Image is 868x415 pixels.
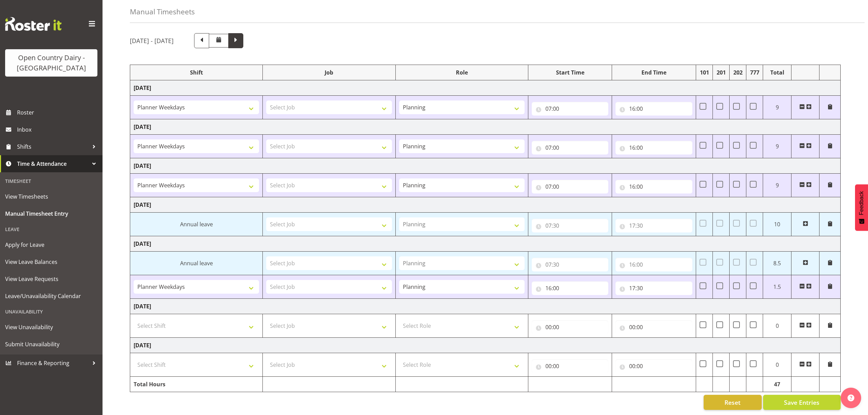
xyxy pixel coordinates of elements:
td: 9 [763,174,791,197]
div: Total [767,68,788,77]
td: 8.5 [763,252,791,275]
span: View Unavailability [5,322,97,332]
input: Click to select... [532,359,609,373]
div: Unavailability [2,305,101,319]
a: Submit Unavailability [2,336,101,353]
td: [DATE] [130,236,841,252]
input: Click to select... [532,320,609,334]
div: 202 [733,68,743,77]
span: Feedback [858,191,865,215]
span: Inbox [17,124,99,135]
input: Click to select... [615,102,692,116]
img: Rosterit website logo [5,17,62,31]
span: Finance & Reporting [17,358,89,368]
div: Open Country Dairy - [GEOGRAPHIC_DATA] [12,53,91,73]
a: View Timesheets [2,188,101,205]
span: Submit Unavailability [5,339,97,349]
div: Shift [134,68,259,77]
div: 101 [700,68,709,77]
span: Shifts [17,142,89,152]
div: Timesheet [2,174,101,188]
td: 9 [763,135,791,158]
input: Click to select... [532,281,609,295]
td: Total Hours [130,377,263,392]
button: Save Entries [763,395,841,410]
input: Click to select... [615,180,692,193]
span: Time & Attendance [17,159,89,169]
input: Click to select... [615,141,692,155]
a: Manual Timesheet Entry [2,205,101,222]
a: View Leave Balances [2,253,101,270]
input: Click to select... [532,141,609,155]
td: 47 [763,377,791,392]
td: [DATE] [130,80,841,96]
a: Leave/Unavailability Calendar [2,287,101,305]
button: Reset [704,395,762,410]
span: Apply for Leave [5,240,97,250]
td: 9 [763,96,791,119]
div: 201 [716,68,726,77]
span: View Leave Requests [5,274,97,284]
input: Click to select... [615,359,692,373]
span: Annual leave [180,259,213,267]
a: View Unavailability [2,319,101,336]
td: 1.5 [763,275,791,299]
img: help-xxl-2.png [847,394,854,401]
td: [DATE] [130,197,841,213]
td: [DATE] [130,338,841,353]
div: 777 [750,68,759,77]
td: 10 [763,213,791,236]
a: View Leave Requests [2,270,101,287]
span: Annual leave [180,220,213,228]
a: Apply for Leave [2,236,101,253]
h4: Manual Timesheets [130,8,195,16]
span: View Timesheets [5,191,97,202]
span: Reset [724,398,741,407]
input: Click to select... [532,102,609,116]
td: 0 [763,353,791,377]
div: Job [266,68,392,77]
span: Save Entries [784,398,819,407]
div: Role [399,68,525,77]
input: Click to select... [615,320,692,334]
span: Manual Timesheet Entry [5,209,97,219]
span: Roster [17,107,99,118]
button: Feedback - Show survey [855,184,868,231]
input: Click to select... [532,180,609,193]
span: Leave/Unavailability Calendar [5,291,97,301]
td: [DATE] [130,158,841,174]
input: Click to select... [615,281,692,295]
div: Leave [2,222,101,236]
span: View Leave Balances [5,257,97,267]
td: [DATE] [130,119,841,135]
td: [DATE] [130,299,841,314]
div: End Time [615,68,692,77]
div: Start Time [532,68,609,77]
td: 0 [763,314,791,338]
h5: [DATE] - [DATE] [130,37,174,44]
